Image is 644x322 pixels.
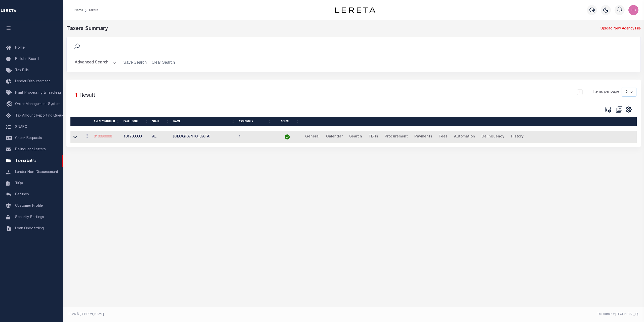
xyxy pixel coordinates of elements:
span: Loan Onboarding [15,227,44,230]
th: Name: activate to sort column ascending [171,117,237,126]
button: Advanced Search [75,58,116,68]
a: Payments [412,133,434,141]
a: General [303,133,322,141]
span: Lender Non-Disbursement [15,170,58,174]
th: Agency Number: activate to sort column ascending [92,117,122,126]
a: Delinquency [479,133,507,141]
span: Lender Disbursement [15,80,50,83]
span: Home [15,46,25,50]
span: Security Settings [15,216,44,219]
th: State: activate to sort column ascending [150,117,171,126]
span: Items per page [593,89,619,95]
img: check-icon-green.svg [285,134,290,139]
label: Result [79,92,95,100]
span: Taxing Entity [15,159,36,163]
span: Tax Bills [15,69,29,72]
a: 010090000 [94,135,112,138]
th: Assessors: activate to sort column ascending [237,117,273,126]
a: Search [347,133,364,141]
img: logo-dark.svg [335,7,375,13]
td: 101700000 [122,131,150,143]
span: 1 [75,93,78,98]
a: Home [74,9,83,12]
span: Customer Profile [15,204,43,208]
img: svg+xml;base64,PHN2ZyB4bWxucz0iaHR0cDovL3d3dy53My5vcmcvMjAwMC9zdmciIHBvaW50ZXItZXZlbnRzPSJub25lIi... [628,5,638,15]
span: Refunds [15,193,29,196]
span: Pymt Processing & Tracking [15,91,61,95]
a: Automation [452,133,477,141]
td: 1 [237,131,273,143]
th: Payee Code: activate to sort column ascending [122,117,150,126]
span: Bulletin Board [15,57,39,61]
a: Upload New Agency File [600,26,641,32]
td: AL [150,131,171,143]
a: 1 [577,89,583,95]
a: History [509,133,526,141]
span: Order Management System [15,102,60,106]
th: Active: activate to sort column ascending [273,117,301,126]
a: TBRs [366,133,380,141]
i: travel_explore [6,101,14,108]
span: SNAPQ [15,125,27,129]
span: Check Requests [15,136,42,140]
a: Calendar [324,133,345,141]
span: TIQA [15,182,23,185]
div: Taxers Summary [66,25,495,33]
li: Taxers [83,8,98,12]
span: Tax Amount Reporting Queue [15,114,64,118]
td: [GEOGRAPHIC_DATA] [171,131,237,143]
a: Procurement [382,133,410,141]
span: Delinquent Letters [15,148,46,151]
a: Fees [436,133,450,141]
